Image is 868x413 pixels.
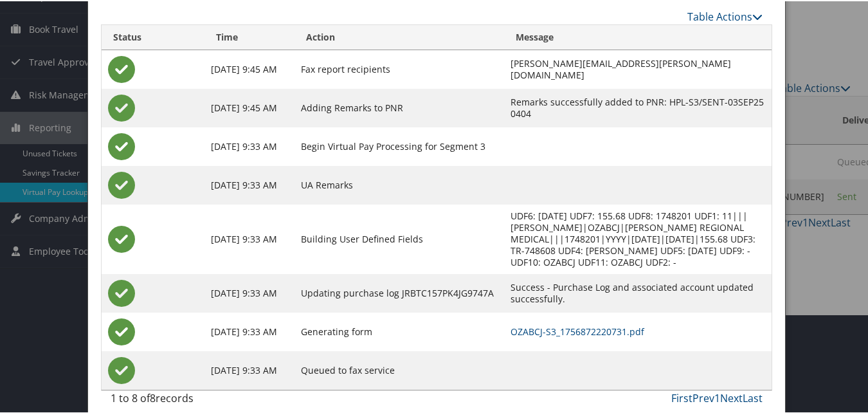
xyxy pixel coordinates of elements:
td: Updating purchase log JRBTC157PK4JG9747A [294,273,504,311]
td: Success - Purchase Log and associated account updated successfully. [504,273,772,311]
td: Adding Remarks to PNR [294,87,504,126]
td: Fax report recipients [294,49,504,87]
a: First [671,390,692,404]
th: Message: activate to sort column ascending [504,24,772,49]
span: 8 [150,390,156,404]
a: 1 [714,390,720,404]
a: Next [720,390,743,404]
td: [DATE] 9:33 AM [204,350,294,389]
td: [DATE] 9:45 AM [204,49,294,87]
td: Begin Virtual Pay Processing for Segment 3 [294,126,504,165]
td: Remarks successfully added to PNR: HPL-S3/SENT-03SEP25 0404 [504,87,772,126]
td: Building User Defined Fields [294,203,504,273]
th: Time: activate to sort column ascending [204,24,294,49]
th: Status: activate to sort column ascending [102,24,204,49]
a: OZABCJ-S3_1756872220731.pdf [511,324,644,336]
a: Prev [692,390,714,404]
td: UDF6: [DATE] UDF7: 155.68 UDF8: 1748201 UDF1: 11|||[PERSON_NAME]|OZABCJ|[PERSON_NAME] REGIONAL ME... [504,203,772,273]
th: Action: activate to sort column ascending [294,24,504,49]
td: Queued to fax service [294,350,504,389]
td: [DATE] 9:33 AM [204,165,294,203]
td: Generating form [294,311,504,350]
td: [DATE] 9:33 AM [204,126,294,165]
div: 1 to 8 of records [111,389,259,411]
td: [PERSON_NAME][EMAIL_ADDRESS][PERSON_NAME][DOMAIN_NAME] [504,49,772,87]
td: [DATE] 9:33 AM [204,273,294,311]
td: [DATE] 9:33 AM [204,203,294,273]
td: [DATE] 9:33 AM [204,311,294,350]
td: [DATE] 9:45 AM [204,87,294,126]
a: Table Actions [687,8,763,23]
td: UA Remarks [294,165,504,203]
a: Last [743,390,763,404]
